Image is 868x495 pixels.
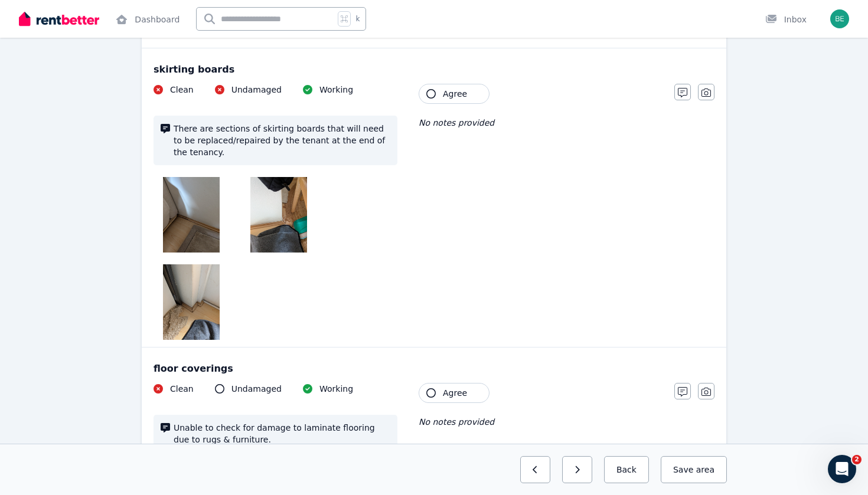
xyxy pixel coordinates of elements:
[174,123,390,158] span: There are sections of skirting boards that will need to be replaced/repaired by the tenant at the...
[154,63,714,77] div: skirting boards
[250,177,307,253] img: 1000011082.jpg
[852,455,862,464] span: 2
[170,84,194,96] span: Clean
[231,383,282,395] span: Undamaged
[830,9,849,28] img: bellahabuda@hotmail.com
[828,455,856,483] iframe: Intercom live chat
[170,383,194,395] span: Clean
[443,88,467,100] span: Agree
[419,383,490,403] button: Agree
[355,14,360,24] span: k
[443,387,467,399] span: Agree
[661,456,727,483] button: Save area
[319,84,353,96] span: Working
[419,417,494,427] span: No notes provided
[319,383,353,395] span: Working
[419,84,490,104] button: Agree
[19,10,99,28] img: RentBetter
[154,362,714,376] div: floor coverings
[163,264,220,340] img: 1000011081.jpg
[419,118,494,127] span: No notes provided
[604,456,649,483] button: Back
[163,177,220,253] img: 1000011083.jpg
[696,464,714,476] span: area
[174,422,390,445] span: Unable to check for damage to laminate flooring due to rugs & furniture.
[765,14,807,25] div: Inbox
[231,84,282,96] span: Undamaged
